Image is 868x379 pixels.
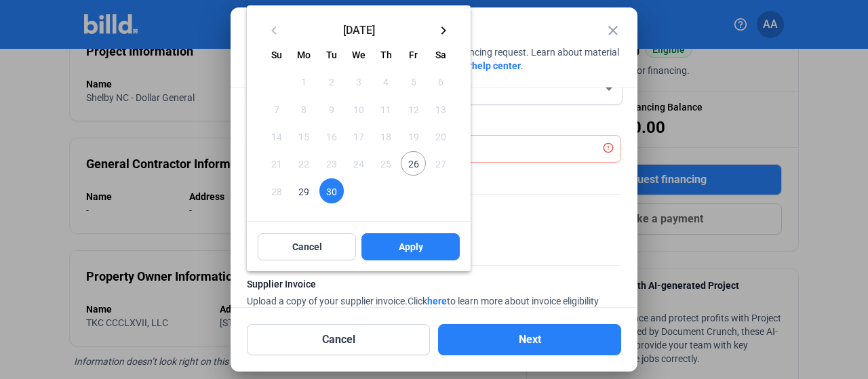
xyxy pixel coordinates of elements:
[319,97,344,121] span: 9
[345,123,372,150] button: September 17, 2025
[347,151,371,176] span: 24
[372,96,399,123] button: September 11, 2025
[292,151,316,176] span: 22
[318,177,345,204] button: September 30, 2025
[264,178,289,203] span: 28
[319,151,344,176] span: 23
[427,96,454,123] button: September 13, 2025
[401,124,425,148] span: 19
[290,177,317,204] button: September 29, 2025
[292,240,322,254] span: Cancel
[409,49,418,60] span: Fr
[318,123,345,150] button: September 16, 2025
[429,151,453,176] span: 27
[399,68,427,95] button: September 5, 2025
[318,150,345,177] button: September 23, 2025
[352,49,366,60] span: We
[374,124,398,148] span: 18
[399,123,427,150] button: September 19, 2025
[292,124,316,148] span: 15
[258,233,356,260] button: Cancel
[290,123,317,150] button: September 15, 2025
[264,97,289,121] span: 7
[266,22,282,39] mat-icon: keyboard_arrow_left
[399,96,427,123] button: September 12, 2025
[345,68,372,95] button: September 3, 2025
[372,68,399,95] button: September 4, 2025
[429,97,453,121] span: 13
[435,49,446,60] span: Sa
[297,49,311,60] span: Mo
[380,49,392,60] span: Th
[361,233,460,260] button: Apply
[399,150,427,177] button: September 26, 2025
[290,96,317,123] button: September 8, 2025
[263,96,290,123] button: September 7, 2025
[401,151,425,176] span: 26
[319,124,344,148] span: 16
[347,69,371,94] span: 3
[288,24,430,35] span: [DATE]
[347,97,371,121] span: 10
[290,150,317,177] button: September 22, 2025
[319,178,344,203] span: 30
[427,68,454,95] button: September 6, 2025
[374,151,398,176] span: 25
[372,123,399,150] button: September 18, 2025
[345,96,372,123] button: September 10, 2025
[264,151,289,176] span: 21
[427,150,454,177] button: September 27, 2025
[401,97,425,121] span: 12
[435,22,452,39] mat-icon: keyboard_arrow_right
[347,124,371,148] span: 17
[292,178,316,203] span: 29
[429,69,453,94] span: 6
[326,49,337,60] span: Tu
[429,124,453,148] span: 20
[263,150,290,177] button: September 21, 2025
[292,97,316,121] span: 8
[401,69,425,94] span: 5
[271,49,282,60] span: Su
[372,150,399,177] button: September 25, 2025
[427,123,454,150] button: September 20, 2025
[374,69,398,94] span: 4
[399,240,423,254] span: Apply
[374,97,398,121] span: 11
[345,150,372,177] button: September 24, 2025
[292,69,316,94] span: 1
[264,124,289,148] span: 14
[290,68,317,95] button: September 1, 2025
[263,123,290,150] button: September 14, 2025
[318,96,345,123] button: September 9, 2025
[263,177,290,204] button: September 28, 2025
[319,69,344,94] span: 2
[318,68,345,95] button: September 2, 2025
